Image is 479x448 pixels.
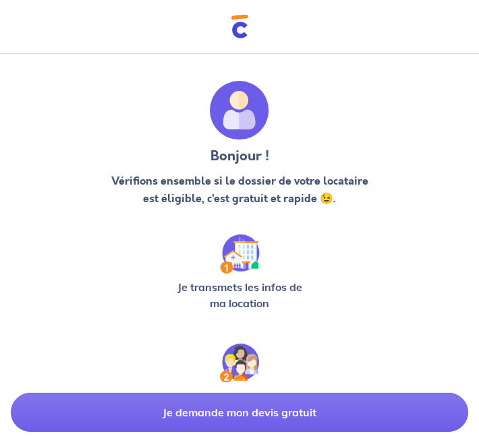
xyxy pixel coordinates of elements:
img: Cautioneo [231,15,248,38]
p: Vérifions ensemble si le dossier de votre locataire est éligible, c’est gratuit et rapide 😉. [109,172,370,207]
img: /static/c0a346edaed446bb123850d2d04ad552/Step-2.svg [220,344,259,383]
p: Je transmets les infos de ma location [169,279,310,311]
h3: Bonjour ! [109,146,370,167]
img: /static/90a569abe86eec82015bcaae536bd8e6/Step-1.svg [220,234,260,274]
button: Je demande mon devis gratuit [11,393,468,432]
img: archivate [210,81,269,140]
